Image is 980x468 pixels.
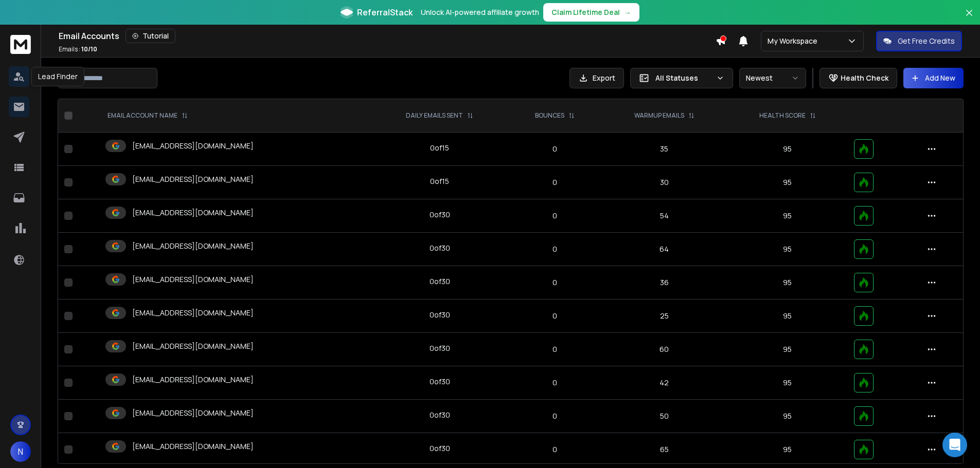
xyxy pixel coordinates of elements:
[515,177,595,188] p: 0
[543,3,639,22] button: Claim Lifetime Deal→
[10,441,31,462] button: N
[132,141,254,151] p: [EMAIL_ADDRESS][DOMAIN_NAME]
[430,343,450,353] div: 0 of 30
[430,243,450,253] div: 0 of 30
[515,344,595,354] p: 0
[601,400,727,433] td: 50
[357,6,413,18] span: ReferralStack
[515,444,595,455] p: 0
[601,233,727,266] td: 64
[535,111,564,120] p: BOUNCES
[942,433,967,457] div: Open Intercom Messenger
[430,210,450,220] div: 0 of 30
[81,45,97,53] span: 10 / 10
[727,433,848,466] td: 95
[132,241,254,251] p: [EMAIL_ADDRESS][DOMAIN_NAME]
[727,133,848,166] td: 95
[515,411,595,421] p: 0
[601,166,727,199] td: 30
[430,310,450,320] div: 0 of 30
[601,299,727,333] td: 25
[876,31,962,51] button: Get Free Credits
[727,333,848,366] td: 95
[903,68,964,88] button: Add New
[515,277,595,288] p: 0
[601,266,727,299] td: 36
[132,441,254,452] p: [EMAIL_ADDRESS][DOMAIN_NAME]
[727,166,848,199] td: 95
[634,111,684,120] p: WARMUP EMAILS
[430,143,449,153] div: 0 of 15
[569,68,624,88] button: Export
[601,133,727,166] td: 35
[727,266,848,299] td: 95
[515,378,595,388] p: 0
[759,111,806,120] p: HEALTH SCORE
[515,244,595,254] p: 0
[624,7,631,17] span: →
[430,176,449,186] div: 0 of 15
[515,144,595,154] p: 0
[406,111,463,120] p: DAILY EMAILS SENT
[727,199,848,233] td: 95
[59,29,716,43] div: Email Accounts
[739,68,806,88] button: Newest
[430,276,450,287] div: 0 of 30
[819,68,897,88] button: Health Check
[601,333,727,366] td: 60
[132,274,254,285] p: [EMAIL_ADDRESS][DOMAIN_NAME]
[132,341,254,351] p: [EMAIL_ADDRESS][DOMAIN_NAME]
[727,299,848,333] td: 95
[963,6,976,31] button: Close banner
[430,377,450,387] div: 0 of 30
[655,73,712,83] p: All Statuses
[768,36,822,46] p: My Workspace
[421,7,539,17] p: Unlock AI-powered affiliate growth
[126,29,175,43] button: Tutorial
[132,208,254,218] p: [EMAIL_ADDRESS][DOMAIN_NAME]
[841,73,888,83] p: Health Check
[31,67,84,86] div: Lead Finder
[59,45,97,53] p: Emails :
[108,111,188,120] div: EMAIL ACCOUNT NAME
[601,366,727,400] td: 42
[430,410,450,420] div: 0 of 30
[132,308,254,318] p: [EMAIL_ADDRESS][DOMAIN_NAME]
[430,443,450,454] div: 0 of 30
[601,433,727,466] td: 65
[727,366,848,400] td: 95
[727,400,848,433] td: 95
[132,375,254,385] p: [EMAIL_ADDRESS][DOMAIN_NAME]
[898,36,955,46] p: Get Free Credits
[515,211,595,221] p: 0
[601,199,727,233] td: 54
[515,311,595,321] p: 0
[727,233,848,266] td: 95
[132,408,254,418] p: [EMAIL_ADDRESS][DOMAIN_NAME]
[132,174,254,184] p: [EMAIL_ADDRESS][DOMAIN_NAME]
